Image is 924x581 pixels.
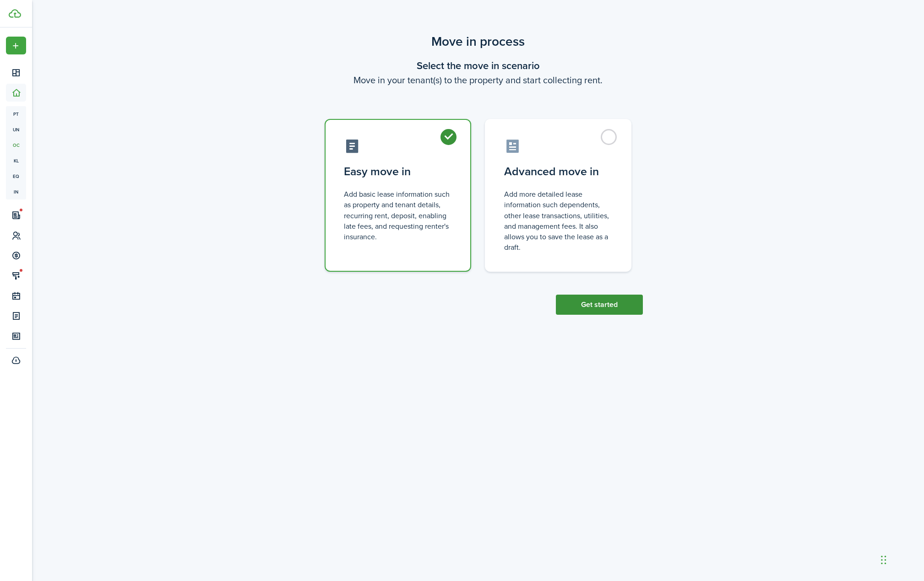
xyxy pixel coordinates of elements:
[772,482,924,581] iframe: Chat Widget
[6,168,26,184] a: eq
[344,189,452,242] control-radio-card-description: Add basic lease information such as property and tenant details, recurring rent, deposit, enablin...
[6,153,26,168] a: kl
[313,32,643,51] scenario-title: Move in process
[504,189,612,253] control-radio-card-description: Add more detailed lease information such dependents, other lease transactions, utilities, and man...
[881,546,886,574] div: Drag
[344,163,452,180] control-radio-card-title: Easy move in
[6,106,26,122] a: pt
[6,122,26,137] a: un
[313,73,643,87] wizard-step-header-description: Move in your tenant(s) to the property and start collecting rent.
[9,9,21,18] img: TenantCloud
[6,184,26,199] a: in
[6,137,26,153] a: oc
[313,58,643,73] wizard-step-header-title: Select the move in scenario
[6,37,26,54] button: Open menu
[504,163,612,180] control-radio-card-title: Advanced move in
[556,295,643,315] button: Get started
